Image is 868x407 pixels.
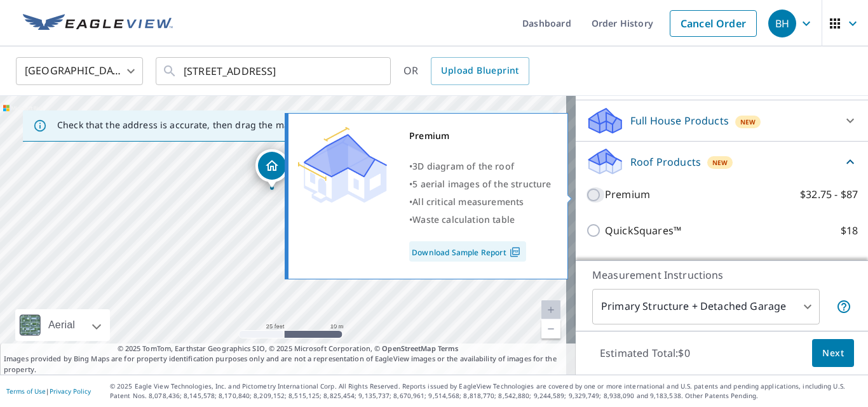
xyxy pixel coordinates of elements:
[15,309,110,341] div: Aerial
[50,387,91,396] a: Privacy Policy
[110,382,862,401] p: © 2025 Eagle View Technologies, Inc. and Pictometry International Corp. All Rights Reserved. Repo...
[57,119,423,131] p: Check that the address is accurate, then drag the marker over the correct structure.
[412,178,551,190] span: 5 aerial images of the structure
[6,387,46,396] a: Terms of Use
[412,196,524,208] span: All critical measurements
[841,223,858,239] p: $18
[590,339,700,367] p: Estimated Total: $0
[605,258,637,274] p: Gutter
[409,175,552,193] div: •
[768,10,796,37] div: BH
[812,339,854,368] button: Next
[826,258,858,274] p: $13.75
[605,187,650,203] p: Premium
[740,117,756,127] span: New
[409,241,526,262] a: Download Sample Report
[630,154,701,170] p: Roof Products
[409,211,552,229] div: •
[23,14,173,33] img: EV Logo
[409,127,552,145] div: Premium
[441,63,519,79] span: Upload Blueprint
[298,127,387,203] img: Premium
[412,213,515,225] span: Waste calculation table
[592,289,820,324] div: Primary Structure + Detached Garage
[630,113,729,128] p: Full House Products
[605,223,681,239] p: QuickSquares™
[800,187,858,203] p: $32.75 - $87
[255,149,288,189] div: Dropped pin, building 1, Residential property, 1720 W Locust St Milwaukee, WI 53206
[431,57,529,85] a: Upload Blueprint
[822,345,844,361] span: Next
[184,53,365,89] input: Search by address or latitude-longitude
[506,246,524,258] img: Pdf Icon
[6,387,91,395] p: |
[836,299,851,314] span: Your report will include the primary structure and a detached garage if one exists.
[409,157,552,175] div: •
[438,344,459,353] a: Terms
[118,344,459,354] span: © 2025 TomTom, Earthstar Geographics SIO, © 2025 Microsoft Corporation, ©
[586,105,858,136] div: Full House ProductsNew
[541,300,560,319] a: Current Level 20, Zoom In Disabled
[670,10,757,37] a: Cancel Order
[541,319,560,338] a: Current Level 20, Zoom Out
[712,157,728,168] span: New
[44,309,79,341] div: Aerial
[412,160,514,172] span: 3D diagram of the roof
[382,344,435,353] a: OpenStreetMap
[592,267,851,283] p: Measurement Instructions
[16,53,143,89] div: [GEOGRAPHIC_DATA]
[409,193,552,211] div: •
[403,57,529,85] div: OR
[586,147,858,177] div: Roof ProductsNew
